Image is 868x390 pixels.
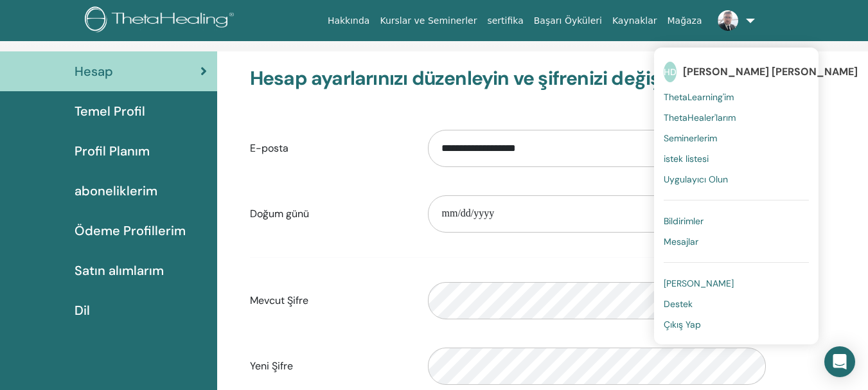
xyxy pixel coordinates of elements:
[75,301,90,320] span: Dil
[75,221,186,240] span: Ödeme Profillerim
[85,6,238,35] img: logo.png
[664,132,717,144] span: Seminerlerim
[664,298,693,310] span: Destek
[664,211,809,231] a: Bildirimler
[75,102,145,121] span: Temel Profil
[824,346,855,377] div: Open Intercom Messenger
[664,215,704,227] span: Bildirimler
[664,112,736,123] span: ThetaHealer'larım
[607,9,662,33] a: Kaynaklar
[664,153,709,164] span: istek listesi
[664,278,734,289] span: [PERSON_NAME]
[718,10,738,31] img: default.jpg
[529,9,607,33] a: Başarı Öyküleri
[75,62,113,81] span: Hesap
[664,231,809,252] a: Mesajlar
[664,169,809,190] a: Uygulayıcı Olun
[664,314,809,335] a: Çıkış Yap
[482,9,528,33] a: sertifika
[664,107,809,128] a: ThetaHealer'larım
[664,294,809,314] a: Destek
[75,141,150,161] span: Profil Planım
[664,87,809,107] a: ThetaLearning'im
[664,236,698,247] span: Mesajlar
[240,288,419,313] label: Mevcut Şifre
[250,67,766,90] h3: Hesap ayarlarınızı düzenleyin ve şifrenizi değiştirin
[664,319,701,330] span: Çıkış Yap
[240,136,419,161] label: E-posta
[75,261,164,280] span: Satın alımlarım
[683,65,858,78] span: [PERSON_NAME] [PERSON_NAME]
[664,57,809,87] a: HD[PERSON_NAME] [PERSON_NAME]
[662,9,707,33] a: Mağaza
[664,273,809,294] a: [PERSON_NAME]
[75,181,157,200] span: aboneliklerim
[664,62,677,82] span: HD
[664,91,734,103] span: ThetaLearning'im
[240,354,419,378] label: Yeni Şifre
[664,173,728,185] span: Uygulayıcı Olun
[323,9,375,33] a: Hakkında
[240,202,419,226] label: Doğum günü
[664,128,809,148] a: Seminerlerim
[664,148,809,169] a: istek listesi
[375,9,482,33] a: Kurslar ve Seminerler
